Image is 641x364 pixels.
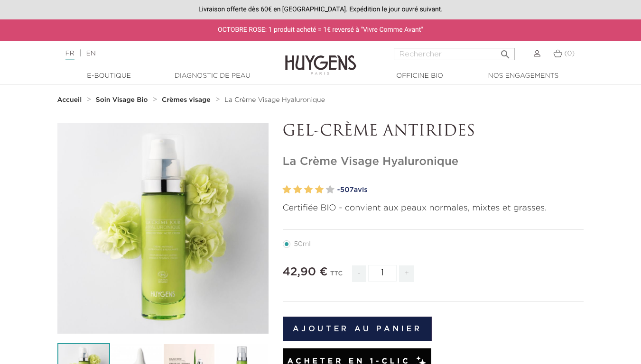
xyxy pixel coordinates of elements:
input: Quantité [368,265,397,282]
div: TTC [330,264,343,289]
label: 2 [293,183,302,197]
strong: Accueil [57,97,82,103]
span: + [399,265,414,282]
button:  [497,45,514,58]
span: 507 [340,186,354,193]
a: -507avis [337,183,584,197]
a: E-Boutique [62,71,157,81]
label: 3 [304,183,313,197]
strong: Crèmes visage [162,97,211,103]
a: FR [65,50,74,60]
label: 5 [326,183,334,197]
input: Rechercher [394,48,515,60]
a: Soin Visage Bio [96,96,150,104]
a: Diagnostic de peau [165,71,260,81]
label: 50ml [283,240,322,248]
a: La Crème Visage Hyaluronique [224,96,325,104]
a: Accueil [57,96,84,104]
button: Ajouter au panier [283,317,432,341]
p: Certifiée BIO - convient aux peaux normales, mixtes et grasses. [283,202,584,215]
a: Nos engagements [476,71,571,81]
img: Huygens [285,40,356,76]
div: | [61,48,260,59]
span: - [352,265,365,282]
label: 1 [283,183,291,197]
p: GEL-CRÈME ANTIRIDES [283,123,584,141]
span: 42,90 € [283,266,328,278]
i:  [500,46,511,57]
a: EN [86,50,95,57]
h1: La Crème Visage Hyaluronique [283,155,584,169]
strong: Soin Visage Bio [96,97,148,103]
span: (0) [564,50,575,57]
a: Crèmes visage [162,96,213,104]
a: Officine Bio [372,71,467,81]
label: 4 [315,183,324,197]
